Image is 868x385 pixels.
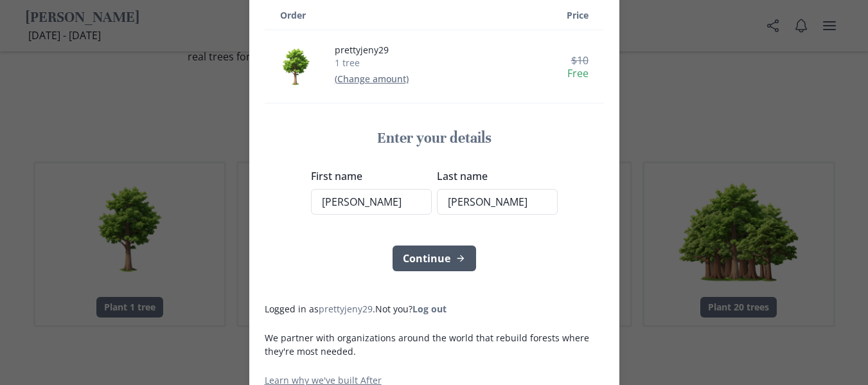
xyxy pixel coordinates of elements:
button: Continue [393,246,476,271]
label: Last name [437,168,550,184]
a: prettyjeny29 [319,303,373,315]
img: 1 trees [270,40,322,93]
p: 1 tree [335,57,409,69]
button: Log out [412,303,447,315]
span: $10 [533,54,589,67]
p: prettyjeny29 [335,44,409,57]
p: Logged in as . Not you? [265,302,604,316]
span: Price [567,9,589,21]
button: (Change amount) [335,73,409,85]
h3: Enter your details [311,129,558,148]
span: Free [535,67,589,80]
p: We partner with organizations around the world that rebuild forests where they're most needed. [265,331,604,358]
span: Order [280,9,306,21]
label: First name [311,168,424,184]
